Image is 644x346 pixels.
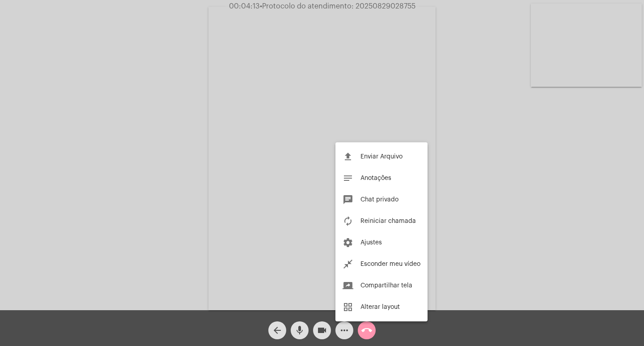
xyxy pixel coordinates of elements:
mat-icon: chat [343,194,353,205]
mat-icon: autorenew [343,216,353,226]
mat-icon: grid_view [343,302,353,312]
mat-icon: screen_share [343,280,353,291]
span: Anotações [360,175,391,181]
mat-icon: settings [343,237,353,248]
span: Alterar layout [360,304,400,310]
span: Ajustes [360,239,382,246]
span: Esconder meu vídeo [360,261,420,267]
span: Compartilhar tela [360,282,412,289]
mat-icon: file_upload [343,151,353,162]
span: Enviar Arquivo [360,154,402,160]
span: Chat privado [360,196,398,203]
span: Reiniciar chamada [360,218,416,224]
mat-icon: close_fullscreen [343,259,353,269]
mat-icon: notes [343,173,353,184]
